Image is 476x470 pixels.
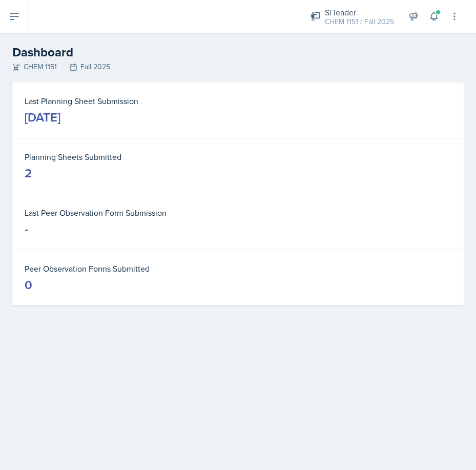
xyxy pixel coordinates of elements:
[12,43,464,62] h2: Dashboard
[325,6,394,18] div: Si leader
[12,62,464,72] div: CHEM 1151 Fall 2025
[25,277,32,293] div: 0
[25,95,451,107] dt: Last Planning Sheet Submission
[25,221,28,237] div: -
[325,16,394,27] div: CHEM 1151 / Fall 2025
[25,109,60,126] div: [DATE]
[25,165,32,181] div: 2
[25,207,451,219] dt: Last Peer Observation Form Submission
[25,151,451,163] dt: Planning Sheets Submitted
[25,262,451,275] dt: Peer Observation Forms Submitted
